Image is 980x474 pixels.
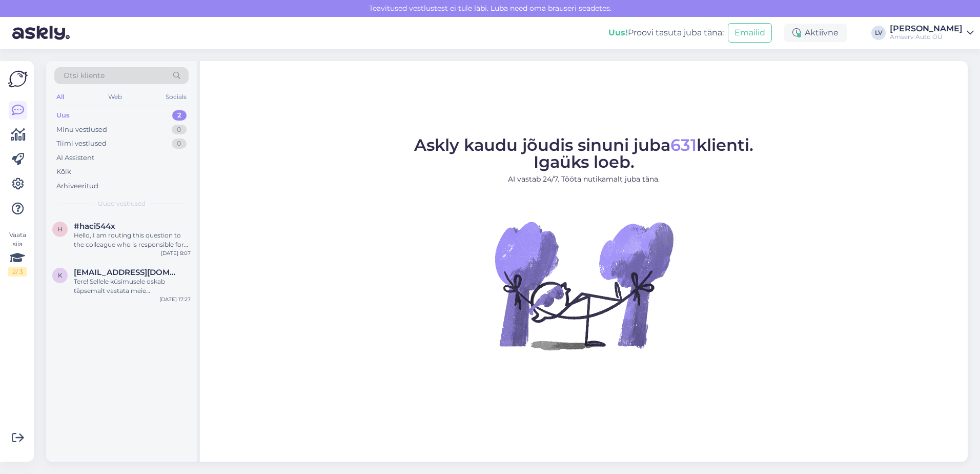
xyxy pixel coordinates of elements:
div: Socials [164,90,189,104]
div: Arhiveeritud [56,181,98,191]
span: Askly kaudu jõudis sinuni juba klienti. Igaüks loeb. [414,135,753,172]
div: Proovi tasuta juba täna: [608,27,724,39]
div: AI Assistent [56,153,94,163]
div: Aktiivne [784,24,847,42]
div: Uus [56,110,70,121]
span: 631 [670,135,697,155]
span: h [57,225,63,233]
img: No Chat active [492,193,676,378]
div: [DATE] 8:07 [161,249,191,257]
b: Uus! [608,28,628,37]
div: Web [106,90,124,104]
div: 2 [172,110,187,121]
p: AI vastab 24/7. Tööta nutikamalt juba täna. [414,174,753,185]
a: [PERSON_NAME]Amserv Auto OÜ [890,25,974,41]
div: Tiimi vestlused [56,139,107,149]
div: 0 [172,139,187,149]
span: #haci544x [74,222,115,231]
div: LV [871,26,886,40]
div: [PERSON_NAME] [890,25,963,33]
span: Kaiseppik@gmail.com [74,268,180,277]
div: 0 [172,125,187,135]
img: Askly Logo [8,69,28,89]
span: K [58,271,63,279]
div: Amserv Auto OÜ [890,33,963,41]
div: [DATE] 17:27 [159,295,191,303]
div: 2 / 3 [8,267,27,276]
div: Tere! Sellele küsimusele oskab täpsemalt vastata meie müügispetsialist. Palun oodake hetk, ma suu... [74,277,191,295]
div: All [54,90,66,104]
button: Emailid [728,23,772,43]
div: Hello, I am routing this question to the colleague who is responsible for this topic. The reply m... [74,231,191,249]
span: Uued vestlused [98,199,146,208]
div: Minu vestlused [56,125,107,135]
div: Vaata siia [8,230,27,276]
div: Kõik [56,167,71,177]
span: Otsi kliente [64,70,105,81]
